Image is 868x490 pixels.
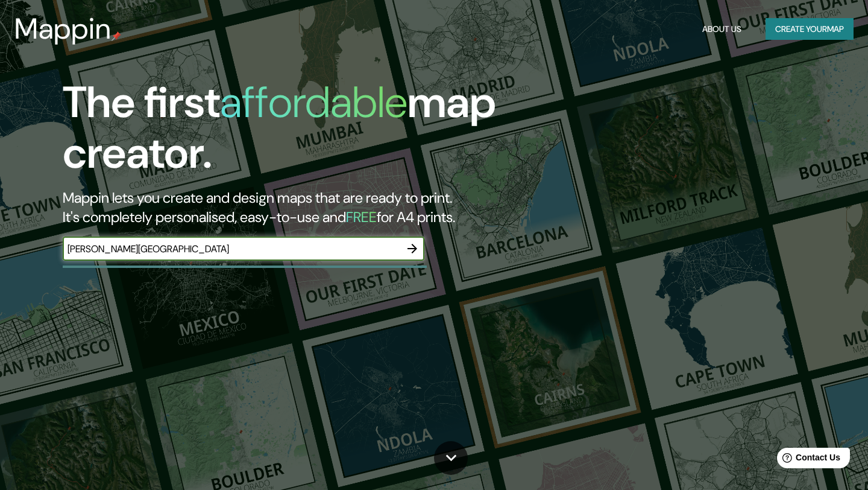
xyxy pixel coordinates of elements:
[63,188,497,227] h2: Mappin lets you create and design maps that are ready to print. It's completely personalised, eas...
[63,242,400,256] input: Choose your favourite place
[697,18,746,40] button: About Us
[112,31,121,41] img: mappin-pin
[14,12,112,46] h3: Mappin
[761,443,855,477] iframe: Help widget launcher
[63,77,497,188] h1: The first map creator.
[766,18,854,40] button: Create yourmap
[220,74,407,130] h1: affordable
[346,208,377,226] h5: FREE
